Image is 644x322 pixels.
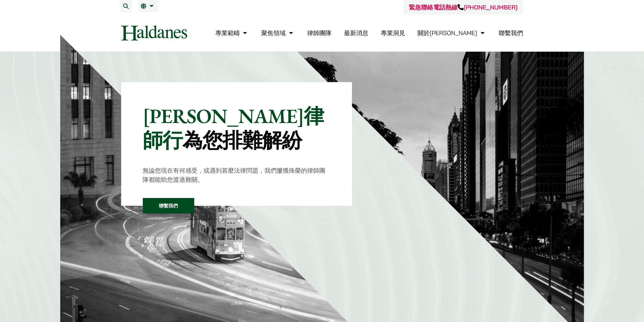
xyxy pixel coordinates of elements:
[381,29,405,37] a: 專業洞見
[215,29,249,37] a: 專業範疇
[307,29,332,37] a: 律師團隊
[143,166,331,184] p: 無論您現在有何感受，或遇到甚麼法律問題，我們屢獲殊榮的律師團隊都能助您渡過難關。
[409,3,517,11] a: 緊急聯絡電話熱線[PHONE_NUMBER]
[121,25,187,41] img: Logo of Haldanes
[143,104,331,152] p: [PERSON_NAME]律師行
[499,29,523,37] a: 聯繫我們
[182,127,302,153] mark: 為您排難解紛
[344,29,368,37] a: 最新消息
[261,29,295,37] a: 聚焦領域
[143,198,194,214] a: 聯繫我們
[418,29,486,37] a: 關於何敦
[141,3,155,9] a: 繁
